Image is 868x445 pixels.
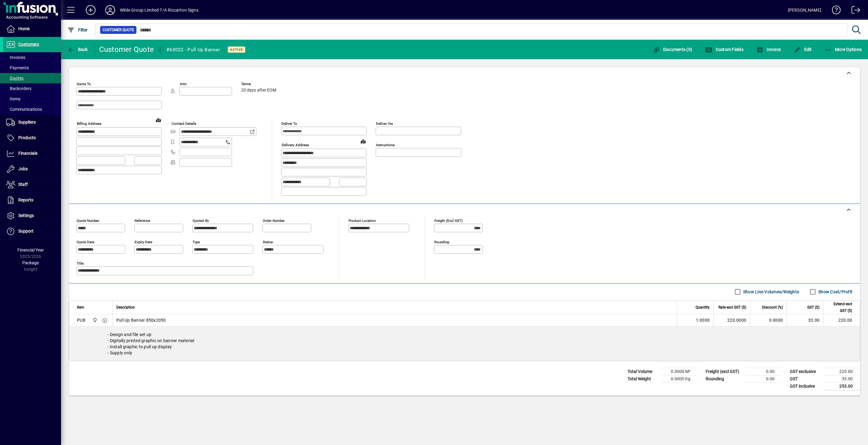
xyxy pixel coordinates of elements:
[18,213,34,218] span: Settings
[66,44,89,55] button: Back
[823,314,860,327] td: 220.00
[135,218,150,222] mat-label: Reference
[358,136,368,146] a: View on map
[787,375,823,382] td: GST
[3,52,61,63] a: Invoices
[18,26,30,31] span: Home
[6,96,20,101] span: Items
[762,304,783,311] span: Discount (%)
[67,27,88,32] span: Filter
[823,44,863,55] button: More Options
[787,368,823,375] td: GST exclusive
[3,208,61,223] a: Settings
[3,115,61,130] a: Suppliers
[745,375,782,382] td: 0.00
[61,44,95,55] app-page-header-button: Back
[91,317,98,324] span: Main Location
[788,5,821,15] div: [PERSON_NAME]
[661,375,698,382] td: 0.0000 Kg
[661,368,698,375] td: 0.0000 M³
[77,304,84,311] span: Item
[745,368,782,375] td: 0.00
[3,83,61,94] a: Backorders
[703,44,745,55] button: Custom Fields
[116,317,166,323] span: Pull Up Banner 850x2050
[135,240,152,244] mat-label: Expiry date
[116,304,135,311] span: Description
[703,375,745,382] td: Rounding
[120,5,198,15] div: Wilde Group Limited T/A Riccarton Signs
[705,47,743,52] span: Custom Fields
[3,130,61,146] a: Products
[750,314,787,327] td: 0.0000
[81,5,100,16] button: Add
[3,224,61,239] a: Support
[241,88,276,93] span: 20 days after EOM
[823,382,860,390] td: 253.00
[18,229,34,233] span: Support
[823,368,860,375] td: 220.00
[376,121,393,126] mat-label: Deliver via
[827,301,852,314] span: Extend excl GST ($)
[434,240,449,244] mat-label: Rounding
[77,261,84,265] mat-label: Title
[67,47,88,52] span: Back
[807,304,819,311] span: GST ($)
[6,65,29,70] span: Payments
[434,218,463,222] mat-label: Freight (excl GST)
[376,143,395,147] mat-label: Instructions
[18,182,28,187] span: Staff
[99,45,154,54] div: Customer Quote
[18,151,38,156] span: Financials
[18,42,39,47] span: Customers
[756,47,781,52] span: Invoice
[792,44,813,55] button: Edit
[718,304,746,311] span: Rate excl GST ($)
[3,104,61,114] a: Communications
[180,82,186,86] mat-label: Attn
[624,368,661,375] td: Total Volume
[193,218,209,222] mat-label: Quoted by
[696,304,710,311] span: Quantity
[703,368,745,375] td: Freight (excl GST)
[3,193,61,208] a: Reports
[103,27,134,33] span: Customer Quote
[263,240,273,244] mat-label: Status
[6,86,31,91] span: Backorders
[787,382,823,390] td: GST inclusive
[77,218,99,222] mat-label: Quote number
[827,1,841,21] a: Knowledge Base
[18,120,36,125] span: Suppliers
[3,73,61,83] a: Quotes
[624,375,661,382] td: Total Weight
[281,121,297,126] mat-label: Deliver To
[18,135,36,140] span: Products
[742,289,799,295] label: Show Line Volumes/Weights
[653,47,692,52] span: Documents (0)
[263,218,285,222] mat-label: Order number
[3,21,61,37] a: Home
[22,260,39,265] span: Package
[6,76,24,81] span: Quotes
[77,82,91,86] mat-label: Quote To
[755,44,782,55] button: Invoice
[77,240,94,244] mat-label: Quote date
[349,218,376,222] mat-label: Product location
[787,314,823,327] td: 33.00
[825,47,862,52] span: More Options
[66,24,89,35] button: Filter
[100,5,120,16] button: Profile
[823,375,860,382] td: 33.00
[77,317,85,323] div: PUB
[230,48,243,52] span: Active
[166,45,220,55] div: #60022 - Pull Up Banner
[717,317,746,323] div: 220.0000
[3,94,61,104] a: Items
[18,197,33,202] span: Reports
[17,248,44,252] span: Financial Year
[6,55,25,60] span: Invoices
[3,63,61,73] a: Payments
[794,47,812,52] span: Edit
[6,107,42,112] span: Communications
[69,327,860,361] div: - Design and file set up - Digitally printed graphic on banner material - Install graphic to pull...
